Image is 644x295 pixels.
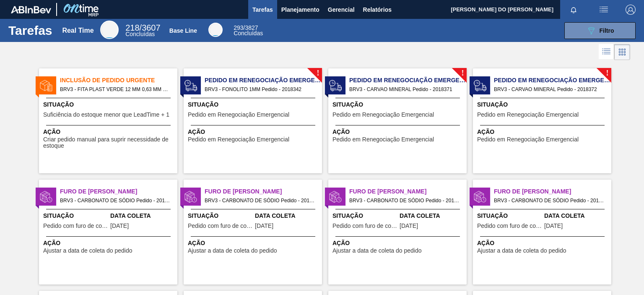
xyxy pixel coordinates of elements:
span: 293 [234,24,243,31]
span: Ajustar a data de coleta do pedido [188,248,277,254]
img: status [329,79,342,92]
span: Situação [477,211,542,220]
span: Ajustar a data de coleta do pedido [332,248,422,254]
h1: Tarefas [8,26,52,35]
span: Suficiência do estoque menor que LeadTime + 1 [43,112,169,118]
span: Ação [188,128,320,136]
span: ! [317,70,319,76]
div: Real Time [62,27,93,34]
img: TNhmsLtSVTkK8tSr43FrP2fwEKptu5GPRR3wAAAABJRU5ErkJggg== [11,6,51,13]
img: status [474,191,486,203]
span: Furo de Coleta [205,187,322,196]
span: Data Coleta [544,211,609,220]
span: 22/09/2025 [110,223,129,229]
span: BRV3 - FITA PLAST VERDE 12 MM 0,63 MM 2000 M [60,85,171,94]
span: 31/08/2025 [400,223,418,229]
div: Real Time [100,21,119,39]
span: Relatórios [363,5,392,15]
span: Ação [332,239,465,248]
span: Situação [332,211,397,220]
span: Ação [188,239,320,248]
span: 31/08/2025 [544,223,563,229]
span: BRV3 - CARBONATO DE SÓDIO Pedido - 2018168 [349,196,460,205]
span: Pedido em Renegociação Emergencial [188,112,289,118]
span: BRV3 - CARVAO MINERAL Pedido - 2018371 [349,85,460,94]
span: Concluídas [234,30,263,37]
span: Pedido com furo de coleta [188,223,253,229]
img: userActions [599,5,609,15]
div: Real Time [125,24,160,37]
span: Gerencial [328,5,355,15]
span: Data Coleta [255,211,320,220]
span: / 3607 [125,23,160,32]
span: Situação [188,211,253,220]
span: Situação [43,100,175,109]
span: BRV3 - CARVAO MINERAL Pedido - 2018372 [494,85,605,94]
span: 218 [125,23,139,32]
span: BRV3 - FONOLITO 1MM Pedido - 2018342 [205,85,315,94]
span: Furo de Coleta [60,187,177,196]
span: Pedido em Renegociação Emergencial [494,76,611,85]
img: status [40,191,52,203]
img: Logout [626,5,636,15]
span: Situação [188,100,320,109]
img: status [184,79,197,92]
span: Situação [43,211,108,220]
span: Ação [43,128,175,136]
span: Concluídas [125,31,155,37]
img: status [40,79,52,92]
span: Data Coleta [110,211,175,220]
span: Pedido com furo de coleta [332,223,397,229]
span: BRV3 - CARBONATO DE SÓDIO Pedido - 2018167 [205,196,315,205]
span: Data Coleta [400,211,465,220]
span: Pedido em Renegociação Emergencial [188,136,289,143]
span: Ajustar a data de coleta do pedido [477,248,566,254]
span: ! [461,70,464,76]
span: Pedido em Renegociação Emergencial [477,136,579,143]
img: status [329,191,342,203]
span: Situação [477,100,609,109]
span: Pedido com furo de coleta [477,223,542,229]
span: Ação [43,239,175,248]
span: BRV3 - CARBONATO DE SÓDIO Pedido - 2018169 [494,196,605,205]
span: Filtro [600,27,614,34]
span: 29/08/2025 [255,223,273,229]
button: Notificações [560,4,587,16]
span: Ação [332,128,465,136]
span: Pedido em Renegociação Emergencial [205,76,322,85]
div: Visão em Lista [599,44,614,60]
span: Situação [332,100,465,109]
span: / 3827 [234,24,258,31]
span: Furo de Coleta [494,187,611,196]
div: Base Line [234,25,263,36]
span: ! [606,70,608,76]
span: Tarefas [252,5,273,15]
div: Base Line [208,23,223,37]
span: Pedido em Renegociação Emergencial [332,136,434,143]
div: Visão em Cards [614,44,630,60]
span: Ação [477,239,609,248]
span: Pedido em Renegociação Emergencial [477,112,579,118]
img: status [474,79,486,92]
span: Ação [477,128,609,136]
div: Base Line [169,27,197,34]
span: Inclusão de Pedido Urgente [60,76,177,85]
span: Criar pedido manual para suprir necessidade de estoque [43,136,175,149]
span: Furo de Coleta [349,187,467,196]
span: Pedido em Renegociação Emergencial [332,112,434,118]
span: Planejamento [281,5,319,15]
button: Filtro [564,22,636,39]
span: BRV3 - CARBONATO DE SÓDIO Pedido - 2018200 [60,196,171,205]
img: status [184,191,197,203]
span: Ajustar a data de coleta do pedido [43,248,132,254]
span: Pedido em Renegociação Emergencial [349,76,467,85]
span: Pedido com furo de coleta [43,223,108,229]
